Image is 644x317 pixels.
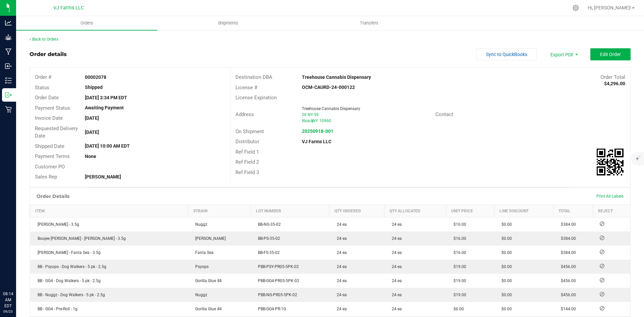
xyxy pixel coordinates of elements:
a: Orders [16,16,157,30]
span: Edit Order [600,52,621,57]
strong: None [85,154,96,159]
th: Item [30,205,188,217]
span: 24 ea [333,293,347,297]
span: $0.00 [498,278,512,283]
span: Address [235,111,254,117]
span: [PERSON_NAME] - Fanta Sea - 3.5g [34,250,101,255]
strong: Awaiting Payment [85,105,124,110]
span: 24 ea [333,278,347,283]
span: Status [35,85,49,91]
span: BB-PS-35-02 [255,236,280,241]
span: Print All Labels [596,194,624,199]
span: License # [235,85,257,91]
span: Distributor [235,139,259,145]
span: Order Total [600,74,625,80]
span: Transfers [351,20,387,26]
span: NY [313,118,318,123]
button: Sync to QuickBooks [476,48,537,60]
span: PBB-GG4-PR-1G [255,307,286,311]
span: 24 ea [388,293,402,297]
span: $384.00 [557,250,576,255]
img: Scan me! [597,149,624,175]
span: $16.00 [450,222,466,227]
span: , [312,118,313,123]
a: 20250918-001 [302,128,333,134]
inline-svg: Grow [5,34,12,41]
strong: OCM-CAURD-24-000122 [302,85,355,90]
span: Shipments [209,20,247,26]
span: $0.00 [498,264,512,269]
span: 24 ea [333,222,347,227]
span: $0.00 [498,307,512,311]
strong: Treehouse Cannabis Dispensary [302,74,371,80]
span: $456.00 [557,264,576,269]
span: Boujee [PERSON_NAME] - [PERSON_NAME] - 3.5g [34,236,126,241]
span: $19.00 [450,264,466,269]
strong: [PERSON_NAME] [85,174,121,179]
span: $144.00 [557,307,576,311]
span: 10960 [319,118,331,123]
span: Order Date [35,95,59,101]
h1: Order Details [37,194,69,199]
span: Gorilla Glue #4 [192,307,222,311]
th: Total [553,205,593,217]
span: Destination DBA [235,74,272,80]
span: Gorilla Glue #4 [192,278,222,283]
span: VJ Farms LLC [53,5,84,11]
span: Invoice Date [35,115,63,121]
strong: $4,296.00 [604,81,625,86]
span: Fanta Sea [192,250,214,255]
span: BB-FS-35-02 [255,250,280,255]
span: Payment Status [35,105,70,111]
inline-svg: Retail [5,106,12,113]
span: Ref Field 3 [235,169,259,175]
span: BB - GG4 - Dog Walkers - 5 pk - 2.5g [34,278,101,283]
span: Hi, [PERSON_NAME]! [588,5,631,10]
strong: Shipped [85,85,103,90]
span: 24 ea [388,307,402,311]
li: Export PDF [543,48,584,60]
th: Lot Number [251,205,329,217]
span: $384.00 [557,236,576,241]
span: $456.00 [557,293,576,297]
th: Strain [188,205,251,217]
span: $19.00 [450,278,466,283]
span: BB-NG-35-02 [255,222,281,227]
span: BB - Nuggz - Dog Walkers - 5 pk - 2.5g [34,293,105,297]
span: $384.00 [557,222,576,227]
span: [PERSON_NAME] - 3.5g [34,222,79,227]
span: 24 ea [388,250,402,255]
inline-svg: Inventory [5,77,12,84]
span: On Shipment [235,128,264,135]
span: $456.00 [557,278,576,283]
span: Shipped Date [35,143,64,149]
span: Nuggz [192,293,207,297]
span: $0.00 [498,236,512,241]
span: Reject Inventory [597,278,607,282]
strong: [DATE] 10:00 AM EDT [85,143,130,149]
span: 24 ea [388,278,402,283]
th: Reject [593,205,630,217]
span: 24 ea [333,307,347,311]
th: Unit Price [446,205,494,217]
span: Payment Terms [35,153,70,159]
span: $16.00 [450,236,466,241]
span: Ref Field 1 [235,149,259,155]
span: Sync to QuickBooks [486,52,527,57]
span: Sales Rep [35,174,57,180]
span: $0.00 [498,250,512,255]
span: BB - GG4 - Pre-Roll - 1g [34,307,77,311]
a: Transfers [299,16,440,30]
span: License Expiration [235,95,277,101]
span: Reject Inventory [597,264,607,268]
span: Customer PO [35,164,65,170]
strong: [DATE] [85,129,99,135]
span: PBB-GG4-PR05-5PK-02 [255,278,299,283]
strong: [DATE] 3:34 PM EDT [85,95,127,100]
span: Ref Field 2 [235,159,259,165]
p: 09/23 [3,309,13,314]
span: 24 ea [388,236,402,241]
span: Psyops [192,264,209,269]
th: Line Discount [494,205,553,217]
